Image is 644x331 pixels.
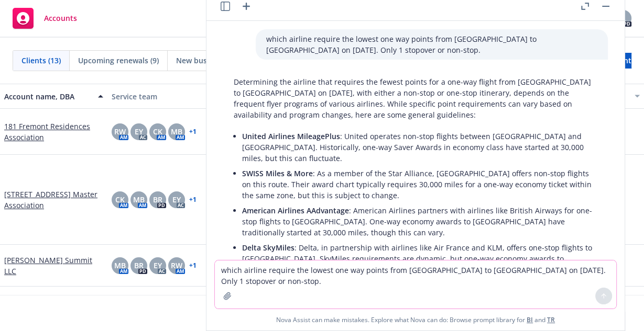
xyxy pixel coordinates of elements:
[189,129,197,135] a: + 1
[242,205,597,238] p: : American Airlines partners with airlines like British Airways for one-stop flights to [GEOGRAPH...
[242,131,597,164] p: : United operates non-stop flights between [GEOGRAPHIC_DATA] and [GEOGRAPHIC_DATA]. Historically,...
[44,14,77,22] span: Accounts
[266,33,597,55] p: which airline require the lowest one way points from [GEOGRAPHIC_DATA] to [GEOGRAPHIC_DATA] on [D...
[112,91,211,102] div: Service team
[242,168,597,201] p: : As a member of the Star Alliance, [GEOGRAPHIC_DATA] offers non-stop flights on this route. Thei...
[4,121,103,143] a: 181 Fremont Residences Association
[189,262,197,269] a: + 1
[153,126,162,137] span: CK
[211,309,620,330] span: Nova Assist can make mistakes. Explore what Nova can do: Browse prompt library for and
[133,194,145,205] span: MB
[171,260,182,271] span: RW
[189,197,197,203] a: + 1
[4,255,103,277] a: [PERSON_NAME] Summit LLC
[547,315,555,324] a: TR
[242,242,597,275] p: : Delta, in partnership with airlines like Air France and KLM, offers one-stop flights to [GEOGRA...
[78,55,159,66] span: Upcoming renewals (9)
[172,194,181,205] span: EY
[114,260,126,271] span: MB
[21,55,61,66] span: Clients (13)
[135,126,143,137] span: EY
[154,260,162,271] span: EY
[8,4,81,33] a: Accounts
[176,55,244,66] span: New businesses (0)
[4,91,92,102] div: Account name, DBA
[114,126,126,137] span: RW
[107,84,215,109] button: Service team
[115,194,125,205] span: CK
[234,76,597,120] p: Determining the airline that requires the fewest points for a one-way flight from [GEOGRAPHIC_DAT...
[242,131,340,141] span: United Airlines MileagePlus
[527,315,533,324] a: BI
[153,194,162,205] span: BR
[242,206,349,215] span: American Airlines AAdvantage
[171,126,182,137] span: MB
[242,168,313,178] span: SWISS Miles & More
[242,243,294,253] span: Delta SkyMiles
[134,260,144,271] span: BR
[4,189,103,211] a: [STREET_ADDRESS] Master Association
